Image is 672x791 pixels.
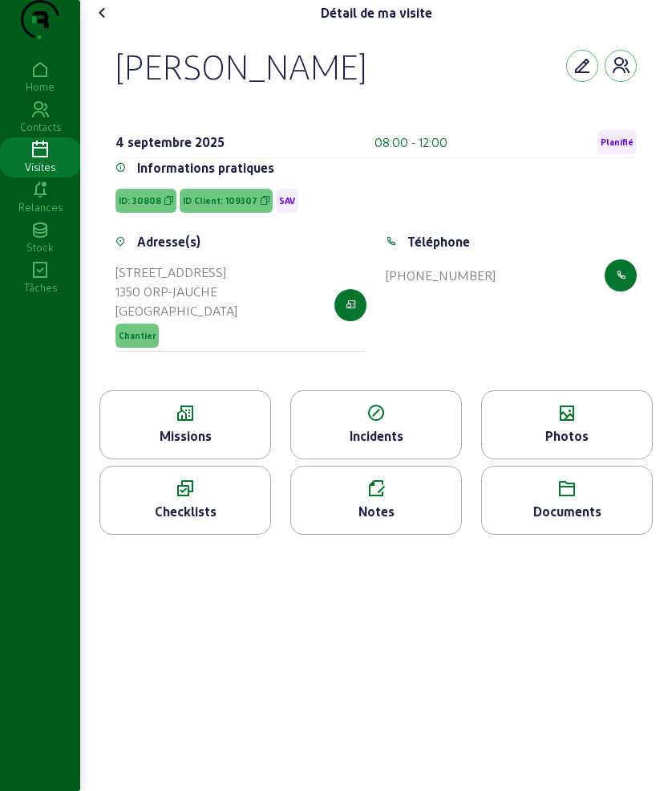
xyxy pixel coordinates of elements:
div: Notes [291,502,461,521]
div: Informations pratiques [137,158,274,177]
div: 4 septembre 2025 [115,133,225,152]
div: 1350 ORP-JAUCHE [115,282,237,301]
span: SAV [279,195,295,206]
span: ID: 30808 [119,195,161,206]
span: ID Client: 109307 [183,195,257,206]
span: Chantier [119,330,156,341]
div: Téléphone [407,232,470,251]
div: Documents [482,502,652,521]
div: [STREET_ADDRESS] [115,263,237,282]
span: Planifié [601,137,634,148]
div: [GEOGRAPHIC_DATA] [115,301,237,320]
div: Checklists [100,502,270,521]
div: 08:00 - 12:00 [374,133,447,152]
div: [PHONE_NUMBER] [386,266,496,285]
div: Incidents [291,426,461,446]
div: Photos [482,426,652,446]
div: Détail de ma visite [321,3,432,22]
div: Adresse(s) [137,232,200,251]
div: Missions [100,426,270,446]
div: [PERSON_NAME] [115,45,366,87]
